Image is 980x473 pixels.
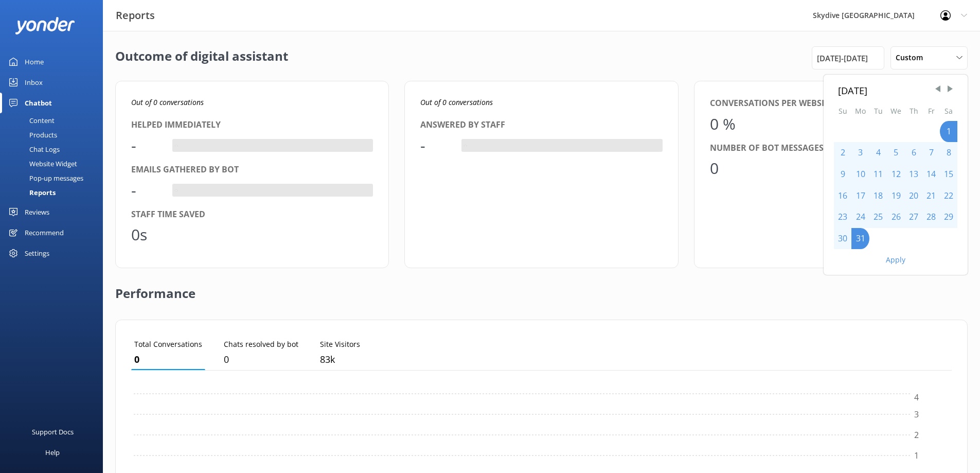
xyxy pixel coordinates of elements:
button: Apply [886,256,905,264]
img: yonder-white-logo.png [15,17,75,34]
div: Mon Jul 17 2023 [851,185,869,207]
div: Reports [6,185,56,200]
div: Fri Jul 21 2023 [922,185,940,207]
div: Sat Jul 01 2023 [940,121,957,143]
div: - [172,184,180,197]
a: Products [6,128,103,142]
abbr: Wednesday [890,106,901,116]
div: Wed Jul 12 2023 [887,164,905,185]
div: Tue Jul 11 2023 [869,164,887,185]
a: Chat Logs [6,142,103,156]
div: Mon Jul 10 2023 [851,164,869,185]
div: Chat Logs [6,142,60,156]
div: Sat Jul 08 2023 [940,142,957,164]
p: Chats resolved by bot [224,339,298,350]
div: Thu Jul 13 2023 [905,164,922,185]
p: Site Visitors [320,339,360,350]
h3: Reports [116,7,155,24]
div: Helped immediately [131,118,373,132]
abbr: Friday [928,106,935,116]
div: Fri Jul 14 2023 [922,164,940,185]
div: Tue Jul 18 2023 [869,185,887,207]
div: Recommend [25,222,64,243]
span: Next Month [945,84,955,94]
span: Previous Month [933,84,943,94]
tspan: 3 [914,409,919,420]
div: - [131,133,162,158]
p: 82,661 [320,352,360,367]
div: Reviews [25,202,49,222]
div: - [131,178,162,203]
div: Settings [25,243,49,264]
i: Out of 0 conversations [131,97,204,107]
div: Mon Jul 24 2023 [851,206,869,228]
a: Content [6,113,103,128]
div: Thu Jul 20 2023 [905,185,922,207]
p: 0 [224,352,298,367]
div: Mon Jul 31 2023 [851,228,869,250]
div: Tue Jul 25 2023 [869,206,887,228]
div: Thu Jul 27 2023 [905,206,922,228]
p: 0 [134,352,202,367]
abbr: Thursday [910,106,918,116]
tspan: 1 [914,450,919,461]
div: Sun Jul 30 2023 [834,228,851,250]
div: Products [6,128,57,142]
span: Custom [896,52,929,63]
abbr: Monday [855,106,866,116]
h2: Outcome of digital assistant [115,46,288,69]
div: Website Widget [6,156,77,171]
abbr: Saturday [945,106,953,116]
div: 0 [710,156,741,181]
div: Mon Jul 03 2023 [851,142,869,164]
div: Sat Jul 29 2023 [940,206,957,228]
div: - [461,139,469,152]
div: Answered by staff [420,118,662,132]
div: Wed Jul 05 2023 [887,142,905,164]
p: Total Conversations [134,339,202,350]
div: Staff time saved [131,208,373,221]
div: Sun Jul 16 2023 [834,185,851,207]
tspan: 2 [914,429,919,441]
a: Reports [6,185,103,200]
div: [DATE] [838,83,953,98]
div: Sat Jul 15 2023 [940,164,957,185]
div: Inbox [25,72,43,93]
div: Home [25,51,44,72]
div: Emails gathered by bot [131,163,373,177]
a: Pop-up messages [6,171,103,185]
i: Out of 0 conversations [420,97,493,107]
div: Conversations per website visitor [710,97,952,110]
tspan: 4 [914,392,919,404]
div: - [172,139,180,152]
div: Sun Jul 02 2023 [834,142,851,164]
div: Fri Jul 28 2023 [922,206,940,228]
div: - [420,133,451,158]
div: Help [45,442,60,463]
div: Support Docs [32,422,74,442]
div: Fri Jul 07 2023 [922,142,940,164]
h2: Performance [115,268,195,309]
span: [DATE] - [DATE] [817,52,868,64]
div: Number of bot messages per conversation (avg.) [710,142,952,155]
div: Wed Jul 26 2023 [887,206,905,228]
div: Chatbot [25,93,52,113]
div: 0s [131,222,162,247]
div: Thu Jul 06 2023 [905,142,922,164]
div: Sat Jul 22 2023 [940,185,957,207]
div: Sun Jul 23 2023 [834,206,851,228]
a: Website Widget [6,156,103,171]
div: 0 % [710,112,741,136]
abbr: Tuesday [874,106,883,116]
div: Tue Jul 04 2023 [869,142,887,164]
div: Content [6,113,55,128]
div: Pop-up messages [6,171,83,185]
div: Wed Jul 19 2023 [887,185,905,207]
abbr: Sunday [839,106,847,116]
div: Sun Jul 09 2023 [834,164,851,185]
